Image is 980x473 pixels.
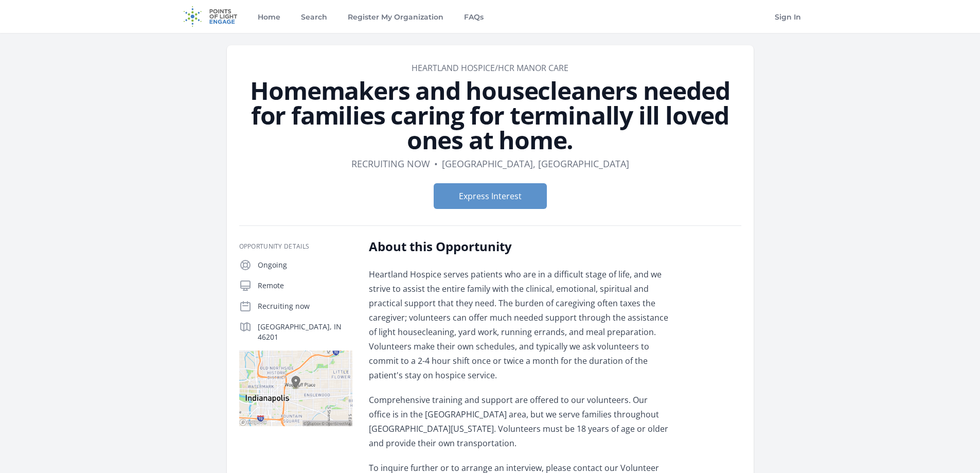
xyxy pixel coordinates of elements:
dd: [GEOGRAPHIC_DATA], [GEOGRAPHIC_DATA] [442,156,629,171]
dd: Recruiting now [351,156,430,171]
div: • [434,156,438,171]
p: Heartland Hospice serves patients who are in a difficult stage of life, and we strive to assist t... [369,267,670,382]
p: Remote [258,281,352,291]
p: Ongoing [258,260,352,270]
p: Comprehensive training and support are offered to our volunteers. Our office is in the [GEOGRAPHI... [369,393,670,450]
h1: Homemakers and housecleaners needed for families caring for terminally ill loved ones at home. [239,78,741,152]
p: Recruiting now [258,301,352,311]
h2: About this Opportunity [369,238,670,255]
button: Express Interest [434,183,547,209]
img: Map [239,351,352,426]
h3: Opportunity Details [239,242,352,251]
a: Heartland Hospice/HCR Manor Care [412,62,568,74]
p: [GEOGRAPHIC_DATA], IN 46201 [258,322,352,342]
